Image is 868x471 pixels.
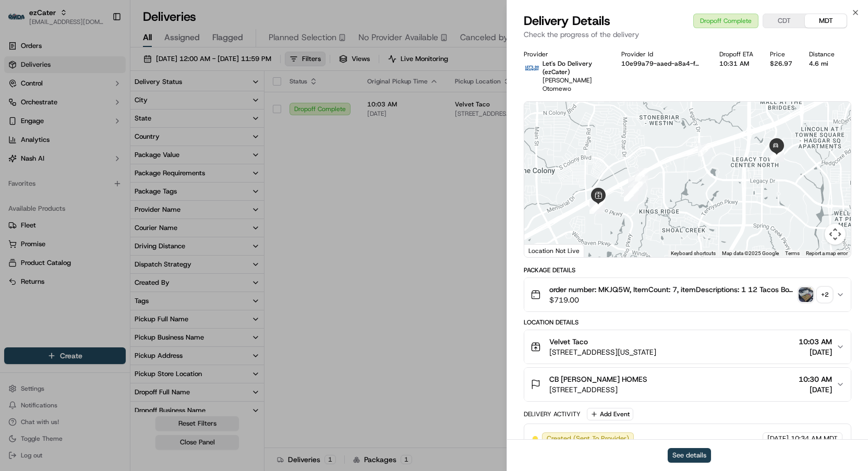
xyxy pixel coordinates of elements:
span: Velvet Taco [549,336,588,347]
button: Start new chat [177,102,190,115]
div: 10:31 AM [719,59,753,68]
a: Report a map error [806,250,848,256]
a: 💻API Documentation [84,228,172,247]
span: $719.00 [549,295,794,305]
div: 19 [698,143,712,156]
div: 4 [634,176,648,189]
div: 📗 [10,234,19,242]
div: 15 [592,198,605,211]
span: order number: MKJQ5W, ItemCount: 7, itemDescriptions: 1 12 Tacos Box, 1 24 Tacos Box, 1 24 Tacos ... [549,284,794,295]
div: Dropoff ETA [719,50,753,58]
button: Velvet Taco[STREET_ADDRESS][US_STATE]10:03 AM[DATE] [524,330,851,364]
img: Google [527,244,561,257]
div: Provider Id [621,50,703,58]
div: Location Details [524,318,851,327]
span: 10:34 AM MDT [791,434,838,443]
span: Knowledge Base [21,233,80,243]
p: Let's Do Delivery (ezCater) [542,59,605,76]
a: Terms (opens in new tab) [785,250,800,256]
span: [PERSON_NAME] [32,161,85,170]
button: Add Event [587,408,633,420]
div: Start new chat [47,99,171,110]
div: + 2 [817,287,832,302]
span: [PERSON_NAME] [32,189,85,198]
span: Created (Sent To Provider) [547,434,629,443]
span: [PERSON_NAME] Otomewo [542,76,592,93]
span: [DATE] [92,161,114,170]
button: 10e99a79-aaed-a8a4-fc56-3dcaab7c8137 [621,59,703,68]
span: [DATE] [799,384,832,395]
div: 💻 [88,234,97,242]
div: 10 [624,188,637,201]
div: Delivery Activity [524,410,581,418]
span: [DATE] [767,434,789,443]
button: order number: MKJQ5W, ItemCount: 7, itemDescriptions: 1 12 Tacos Box, 1 24 Tacos Box, 1 24 Tacos ... [524,278,851,311]
button: Map camera controls [825,224,846,245]
div: Provider [524,50,605,58]
button: Keyboard shortcuts [671,250,716,257]
span: [STREET_ADDRESS] [549,384,647,395]
img: Nash [10,10,31,31]
button: See all [162,133,190,146]
img: photo_proof_of_pickup image [799,287,813,302]
div: 3 [628,177,642,190]
a: 📗Knowledge Base [6,228,84,247]
div: Distance [809,50,835,58]
button: See details [668,448,711,463]
button: CDT [763,14,805,28]
span: [DATE] [799,347,832,357]
span: Delivery Details [524,13,610,29]
div: 17 [589,200,603,214]
div: Past conversations [10,135,70,143]
img: Jes Laurent [10,179,27,199]
button: photo_proof_of_pickup image+2 [799,287,832,302]
div: 18 [635,168,648,182]
span: Pylon [104,258,126,266]
img: lets_do_delivery_logo.png [524,59,540,76]
div: 11 [624,187,638,201]
input: Got a question? Start typing here... [27,67,188,78]
span: [STREET_ADDRESS][US_STATE] [549,347,656,357]
span: API Documentation [99,233,167,243]
a: Powered byPylon [74,258,126,266]
span: • [87,161,90,170]
span: CB [PERSON_NAME] HOMES [549,374,647,384]
span: Map data ©2025 Google [722,250,779,256]
div: We're available if you need us! [47,110,143,118]
span: 10:03 AM [799,336,832,347]
div: Location Not Live [524,244,584,257]
span: 10:30 AM [799,374,832,384]
p: Welcome 👋 [10,41,190,58]
p: Check the progress of the delivery [524,29,851,40]
img: 8182517743763_77ec11ffeaf9c9a3fa3b_72.jpg [22,99,41,118]
div: 4.6 mi [809,59,835,68]
img: Jes Laurent [10,151,27,171]
button: CB [PERSON_NAME] HOMES[STREET_ADDRESS]10:30 AM[DATE] [524,368,851,401]
span: [DATE] [92,189,114,198]
span: • [87,189,90,198]
a: Open this area in Google Maps (opens a new window) [527,244,561,257]
button: MDT [805,14,847,28]
div: 23 [770,148,784,162]
div: Price [770,50,792,58]
div: $26.97 [770,59,792,68]
div: 12 [629,182,643,195]
div: Package Details [524,266,851,274]
img: 1736555255976-a54dd68f-1ca7-489b-9aae-adbdc363a1c4 [10,99,29,118]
